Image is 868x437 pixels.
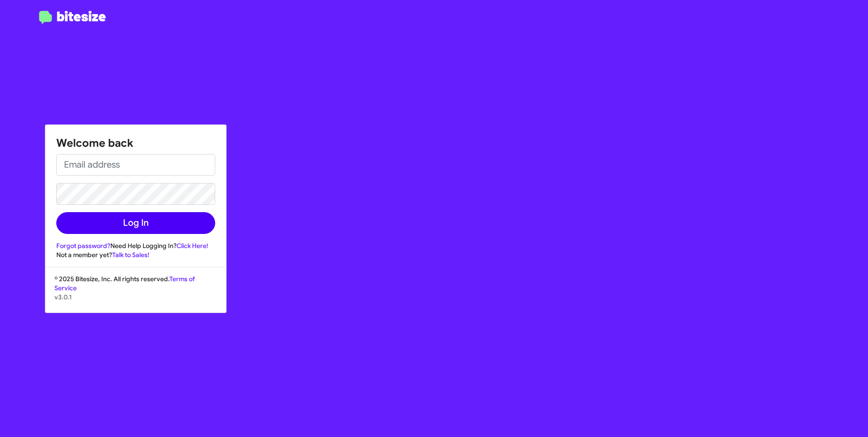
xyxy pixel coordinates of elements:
a: Terms of Service [54,275,195,292]
p: v3.0.1 [54,293,217,302]
a: Talk to Sales! [112,251,149,259]
a: Forgot password? [56,242,110,250]
a: Click Here! [177,242,208,250]
input: Email address [56,154,215,176]
div: © 2025 Bitesize, Inc. All rights reserved. [45,274,226,313]
h1: Welcome back [56,136,215,150]
button: Log In [56,212,215,234]
div: Need Help Logging In? [56,241,215,250]
div: Not a member yet? [56,250,215,259]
